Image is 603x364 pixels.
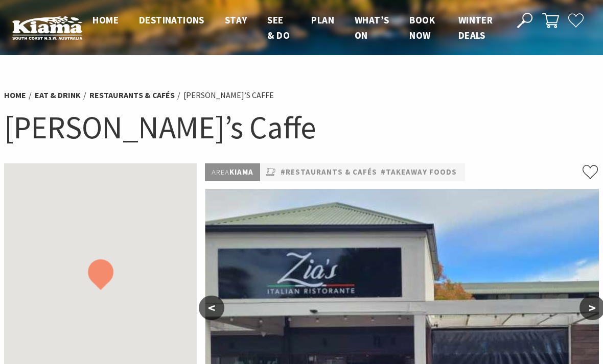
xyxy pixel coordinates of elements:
[409,14,435,41] span: Book now
[4,90,26,101] a: Home
[205,163,260,181] p: Kiama
[381,166,457,179] a: #Takeaway Foods
[199,296,224,320] button: <
[183,89,274,102] li: [PERSON_NAME]’s Caffe
[212,167,229,177] span: Area
[139,14,204,26] span: Destinations
[82,12,505,43] nav: Main Menu
[4,107,599,148] h1: [PERSON_NAME]’s Caffe
[89,90,175,101] a: Restaurants & Cafés
[355,14,389,41] span: What’s On
[12,16,82,40] img: Kiama Logo
[92,14,119,26] span: Home
[35,90,81,101] a: Eat & Drink
[267,14,290,41] span: See & Do
[281,166,377,179] a: #Restaurants & Cafés
[225,14,247,26] span: Stay
[311,14,334,26] span: Plan
[458,14,493,41] span: Winter Deals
